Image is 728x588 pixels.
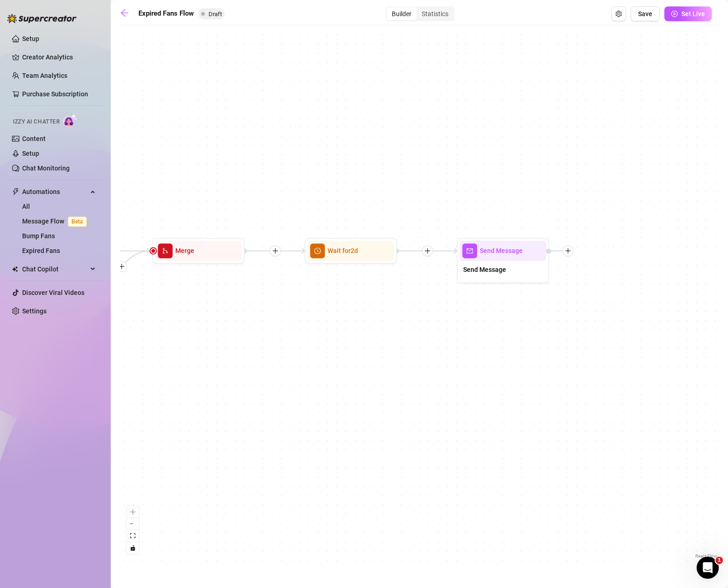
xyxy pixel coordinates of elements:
a: Purchase Subscription [22,90,88,98]
div: Builder [387,7,417,20]
div: Statistics [417,7,454,20]
a: Expired Fans [22,247,60,254]
span: Save [638,10,652,18]
div: React Flow controls [127,506,139,554]
span: Send Message [480,246,523,256]
button: Save Flow [631,6,660,21]
div: mergeMerge [152,238,245,264]
button: fit view [127,530,139,542]
span: mail [462,243,477,258]
button: zoom out [127,518,139,530]
img: AI Chatter [63,114,78,127]
strong: Expired Fans Flow [138,9,194,18]
span: thunderbolt [12,188,19,195]
a: Chat Monitoring [22,165,70,172]
span: Send Message [463,265,506,275]
a: Bump Fans [22,232,55,240]
span: Draft [209,11,222,18]
button: toggle interactivity [127,542,139,554]
iframe: Intercom live chat [697,557,719,579]
span: setting [615,11,622,17]
a: Content [22,135,46,142]
a: Settings [22,307,47,315]
img: logo-BBDzfeDw.svg [7,14,77,23]
span: Automations [22,184,88,199]
a: Creator Analytics [22,50,96,65]
button: Set Live [664,6,712,21]
div: segmented control [386,6,454,21]
button: Open Exit Rules [611,6,626,21]
span: plus [272,247,279,254]
a: Discover Viral Videos [22,289,84,296]
div: clock-circleWait for2d [304,238,397,264]
span: Beta [68,217,87,227]
span: clock-circle [310,243,325,258]
span: plus [424,247,431,254]
span: Wait for 2d [328,246,358,256]
span: Set Live [681,10,705,18]
span: play-circle [671,11,678,17]
a: Message FlowBeta [22,218,90,225]
a: Team Analytics [22,72,67,79]
span: 1 [716,557,723,564]
span: plus [119,263,125,270]
a: All [22,203,30,210]
span: merge [158,243,173,258]
span: Merge [175,246,194,256]
span: arrow-left [120,8,129,18]
span: Izzy AI Chatter [13,118,60,126]
span: plus [565,247,571,254]
span: Chat Copilot [22,262,88,276]
a: React Flow attribution [695,553,717,559]
a: Setup [22,35,39,42]
div: mailSend MessageSend Message [457,238,549,283]
a: arrow-left [120,8,134,19]
img: Chat Copilot [12,266,18,272]
a: Setup [22,150,39,157]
